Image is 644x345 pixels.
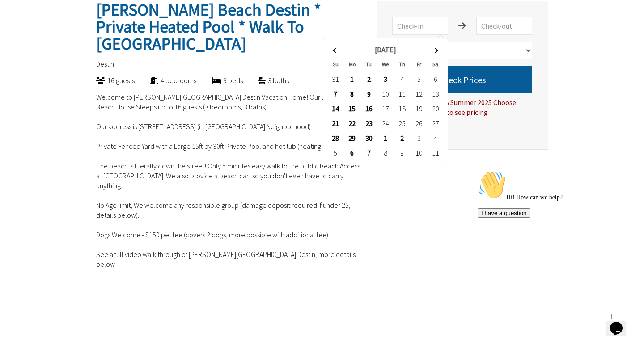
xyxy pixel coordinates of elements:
input: Check-out [476,17,532,35]
td: 22 [344,116,360,131]
td: 29 [344,131,360,146]
td: 3 [411,131,427,146]
td: 14 [327,101,344,116]
td: 7 [327,87,344,101]
td: 28 [327,131,344,146]
td: 9 [394,146,411,160]
div: For Spring Break & Summer 2025 Choose [DATE] to [DATE] to see pricing [392,93,532,117]
th: [DATE] [344,42,427,57]
th: Sa [427,57,444,72]
td: 23 [360,116,377,131]
td: 10 [377,87,394,101]
td: 5 [411,72,427,87]
td: 11 [427,146,444,160]
div: 16 guests [80,76,135,85]
td: 26 [411,116,427,131]
button: I have a question [4,41,56,50]
div: 3 baths [243,76,289,85]
td: 21 [327,116,344,131]
td: 31 [327,72,344,87]
td: 24 [377,116,394,131]
td: 25 [394,116,411,131]
td: 2 [360,72,377,87]
th: Fr [411,57,427,72]
iframe: chat widget [474,167,635,305]
td: 4 [427,131,444,146]
td: 9 [360,87,377,101]
span: Hi! How can we help? [4,27,89,34]
div: 4 bedrooms [135,76,196,85]
td: 10 [411,146,427,160]
td: 8 [377,146,394,160]
td: 30 [360,131,377,146]
td: 20 [427,101,444,116]
th: Th [394,57,411,72]
th: Su [327,57,344,72]
td: 19 [411,101,427,116]
th: Mo [344,57,360,72]
td: 1 [344,72,360,87]
img: :wave: [4,4,32,32]
div: 👋Hi! How can we help?I have a question [4,4,165,50]
button: Check Prices [392,66,532,93]
td: 3 [377,72,394,87]
span: Destin [96,59,114,68]
td: 1 [377,131,394,146]
td: 6 [344,146,360,160]
td: 11 [394,87,411,101]
td: 2 [394,131,411,146]
td: 4 [394,72,411,87]
td: 27 [427,116,444,131]
h2: [PERSON_NAME] Beach Destin * Private Heated Pool * Walk To [GEOGRAPHIC_DATA] [96,1,361,52]
td: 17 [377,101,394,116]
td: 16 [360,101,377,116]
iframe: chat widget [606,309,635,336]
th: Tu [360,57,377,72]
td: 13 [427,87,444,101]
td: 12 [411,87,427,101]
input: Check-in [392,17,448,35]
td: 6 [427,72,444,87]
td: 5 [327,146,344,160]
div: 9 beds [196,76,243,85]
th: We [377,57,394,72]
td: 8 [344,87,360,101]
td: 15 [344,101,360,116]
td: 18 [394,101,411,116]
td: 7 [360,146,377,160]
